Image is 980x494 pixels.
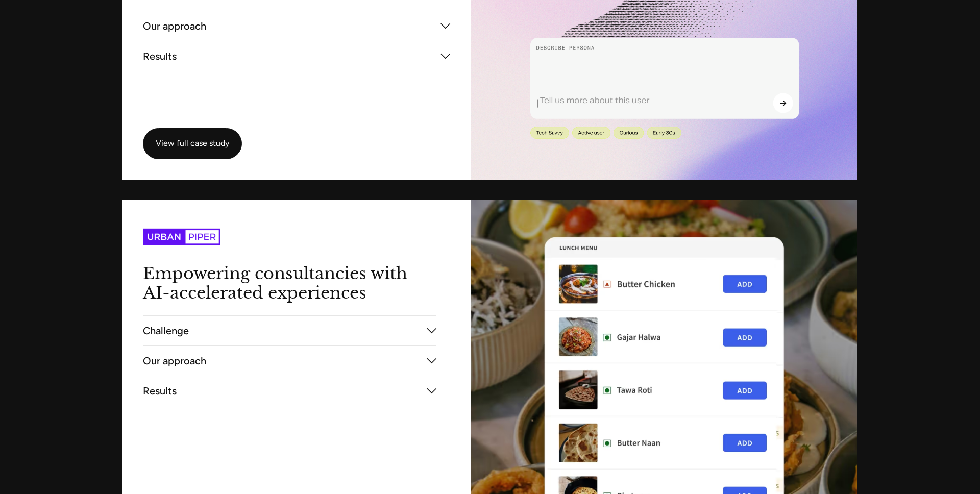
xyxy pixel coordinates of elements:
button: Challenge [143,313,436,348]
span: Results [143,387,177,394]
span: Our approach [143,357,206,364]
span: Our approach [143,22,206,30]
button: Our approach [143,9,450,43]
button: Our approach [143,343,436,378]
span: Challenge [143,327,189,334]
p: Empowering consultancies with AI-accelerated experiences [143,265,436,299]
span: Results [143,52,177,59]
button: Results [143,374,436,408]
button: Results [143,39,450,73]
